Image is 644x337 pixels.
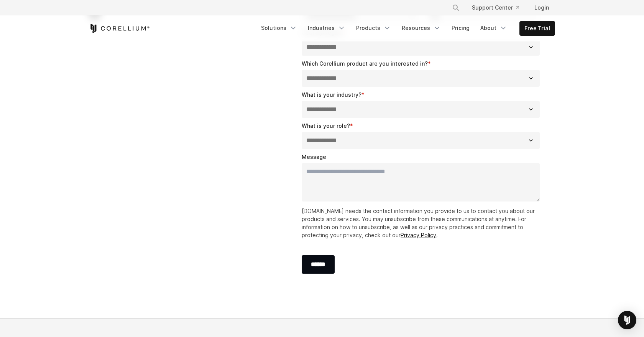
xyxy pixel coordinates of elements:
a: Industries [303,21,350,35]
a: Support Center [466,1,525,15]
a: Pricing [447,21,474,35]
span: Which Corellium product are you interested in? [302,60,428,67]
span: Message [302,154,326,160]
a: Free Trial [520,21,555,35]
a: Resources [397,21,445,35]
a: Privacy Policy [401,232,436,238]
span: What is your industry? [302,91,361,98]
div: Navigation Menu [443,1,555,15]
div: Navigation Menu [256,21,555,36]
a: Solutions [256,21,302,35]
a: About [476,21,512,35]
p: [DOMAIN_NAME] needs the contact information you provide to us to contact you about our products a... [302,207,543,239]
span: What is your role? [302,122,350,129]
a: Login [528,1,555,15]
a: Products [352,21,396,35]
a: Corellium Home [89,24,150,33]
div: Open Intercom Messenger [618,311,636,329]
button: Search [449,1,463,15]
